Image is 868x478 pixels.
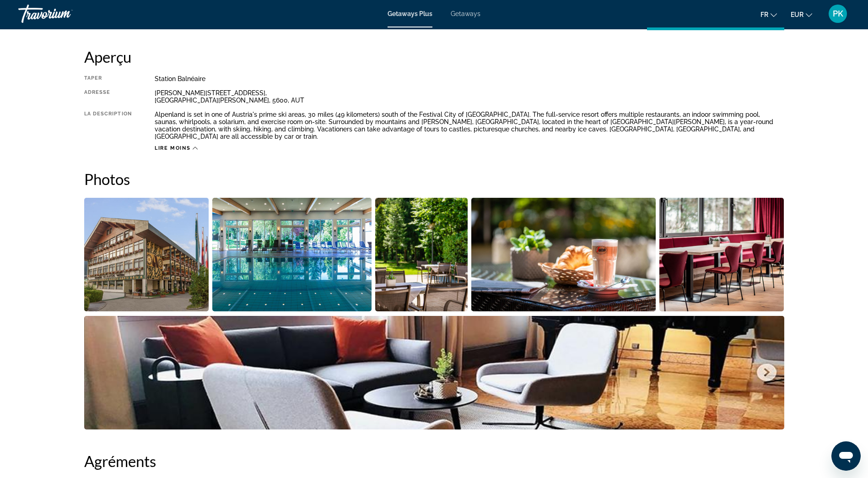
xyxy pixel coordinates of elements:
[831,441,861,471] iframe: Schaltfläche zum Öffnen des Messaging-Fensters
[84,170,784,188] h2: Photos
[84,111,132,140] div: La description
[155,145,191,151] span: Lire moins
[155,145,198,152] button: Lire moins
[84,197,209,312] button: Open full-screen image slider
[760,8,777,21] button: Change language
[155,111,784,140] div: Alpenland is set in one of Austria's prime ski areas, 30 miles (49 kilometers) south of the Festi...
[791,8,812,21] button: Change currency
[84,75,132,82] div: Taper
[84,89,132,104] div: Adresse
[760,11,768,18] span: fr
[212,197,372,312] button: Open full-screen image slider
[791,11,803,18] span: EUR
[155,89,784,104] div: [PERSON_NAME][STREET_ADDRESS], [GEOGRAPHIC_DATA][PERSON_NAME], 5600, AUT
[826,4,850,23] button: User Menu
[375,197,468,312] button: Open full-screen image slider
[84,452,784,470] h2: Agréments
[84,315,784,430] button: Open full-screen image slider
[84,48,784,66] h2: Aperçu
[451,10,480,17] a: Getaways
[833,9,843,18] span: PK
[18,2,110,26] a: Travorium
[471,197,656,312] button: Open full-screen image slider
[155,75,784,82] div: Station balnéaire
[659,197,784,312] button: Open full-screen image slider
[388,10,432,17] a: Getaways Plus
